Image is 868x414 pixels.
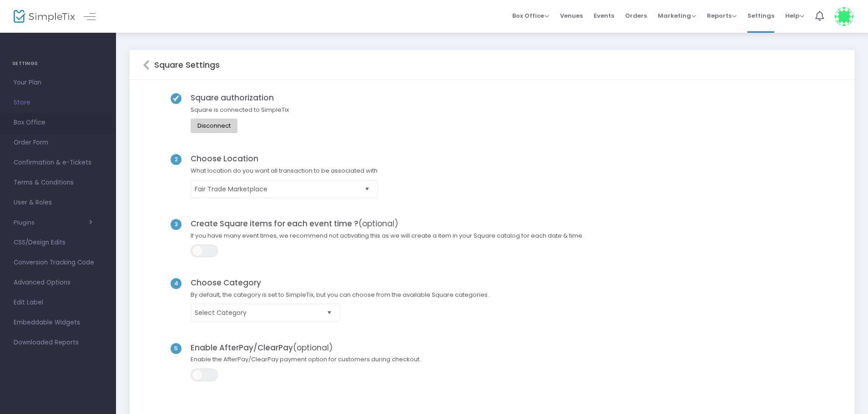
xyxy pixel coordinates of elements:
span: By default, the category is set to SimpleTix, but you can choose from the available Square catego... [186,290,494,304]
button: Select [323,303,336,323]
span: User & Roles [14,197,102,209]
span: Box Office [512,11,549,20]
h4: Square authorization [186,93,293,102]
h4: SETTINGS [12,55,104,73]
button: Disconnect [191,119,237,133]
div: Disconnect [197,122,231,130]
span: Fair Trade Marketplace [195,185,361,194]
h4: Enable AfterPay/ClearPay [186,343,425,352]
span: Embeddable Widgets [14,317,102,329]
span: Orders [625,4,647,27]
span: Advanced Options [14,277,102,289]
span: If you have many event times, we recommend not activating this as we will create a item in your S... [186,231,588,245]
span: Enable the AfterPay/ClearPay payment option for customers during checkout. [186,355,425,369]
span: Downloaded Reports [14,337,102,349]
span: Events [594,4,614,27]
button: Select [361,179,373,199]
span: Settings [747,4,774,27]
img: Checkbox SVG [171,93,182,104]
span: (optional) [358,218,398,229]
span: Venues [560,4,583,27]
span: Order Form [14,137,102,149]
span: Store [14,97,102,109]
span: Conversion Tracking Code [14,257,102,269]
span: CSS/Design Edits [14,237,102,249]
h4: Choose Location [186,154,382,163]
h5: Square Settings [150,60,220,70]
span: Terms & Conditions [14,177,102,189]
span: What location do you want all transaction to be associated with [186,166,382,180]
span: 4 [171,278,182,289]
span: Marketing [658,11,696,20]
span: Box Office [14,117,102,129]
span: Confirmation & e-Tickets [14,157,102,169]
span: (optional) [293,342,333,353]
span: 2 [171,154,182,165]
h4: Create Square items for each event time ? [186,219,588,228]
span: Select Category [195,308,323,317]
span: Help [785,11,804,20]
h4: Choose Category [186,278,494,287]
span: Edit Label [14,297,102,309]
span: 5 [171,343,182,354]
span: Square is connected to SimpleTix [186,105,293,119]
span: Your Plan [14,77,102,89]
span: Reports [707,11,737,20]
span: 3 [171,219,182,230]
button: Plugins [14,219,92,226]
